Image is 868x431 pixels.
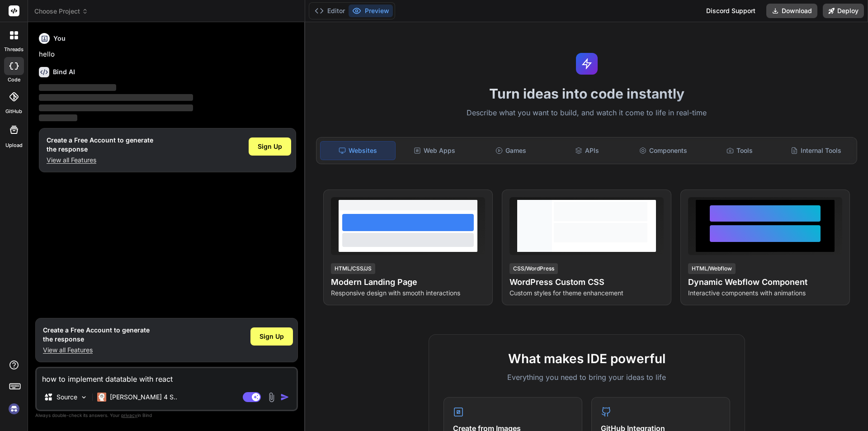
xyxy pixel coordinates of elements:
img: Pick Models [80,393,88,401]
p: Describe what you want to build, and watch it come to life in real-time [311,107,863,119]
label: Upload [5,142,23,149]
div: Discord Support [701,4,761,18]
h6: You [53,34,66,43]
div: HTML/Webflow [688,263,736,274]
button: Preview [349,5,393,17]
h1: Create a Free Account to generate the response [47,136,153,154]
h4: WordPress Custom CSS [509,276,664,289]
p: hello [39,49,296,60]
span: Sign Up [258,142,282,151]
h1: Create a Free Account to generate the response [43,326,150,344]
img: attachment [266,392,277,403]
h6: Bind AI [53,67,75,76]
textarea: how to implement datatable with react [37,368,297,384]
p: Everything you need to bring your ideas to life [443,372,730,383]
span: ‌ [39,84,116,91]
p: View all Features [47,156,153,165]
span: ‌ [39,104,193,111]
label: code [8,76,20,84]
h1: Turn ideas into code instantly [311,85,863,102]
div: Tools [703,141,777,160]
div: Components [626,141,701,160]
div: Games [474,141,548,160]
div: APIs [550,141,624,160]
span: ‌ [39,114,77,121]
img: Claude 4 Sonnet [97,393,106,402]
div: Web Apps [397,141,472,160]
div: HTML/CSS/JS [331,263,375,274]
button: Download [766,4,817,18]
p: View all Features [43,346,150,355]
p: Source [57,393,77,402]
h2: What makes IDE powerful [443,349,730,368]
span: Choose Project [34,7,88,16]
button: Deploy [823,4,864,18]
p: Interactive components with animations [688,289,842,298]
div: CSS/WordPress [509,263,558,274]
img: icon [280,393,289,402]
h4: Dynamic Webflow Component [688,276,842,289]
div: Websites [320,141,396,160]
label: threads [4,46,24,53]
span: Sign Up [259,332,284,341]
p: Always double-check its answers. Your in Bind [35,411,298,420]
button: Editor [311,5,349,17]
p: Responsive design with smooth interactions [331,289,485,298]
p: [PERSON_NAME] 4 S.. [110,393,177,402]
h4: Modern Landing Page [331,276,485,289]
img: signin [6,401,22,417]
div: Internal Tools [778,141,853,160]
p: Custom styles for theme enhancement [509,289,664,298]
span: ‌ [39,94,193,101]
span: privacy [121,412,137,418]
label: GitHub [5,108,22,115]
